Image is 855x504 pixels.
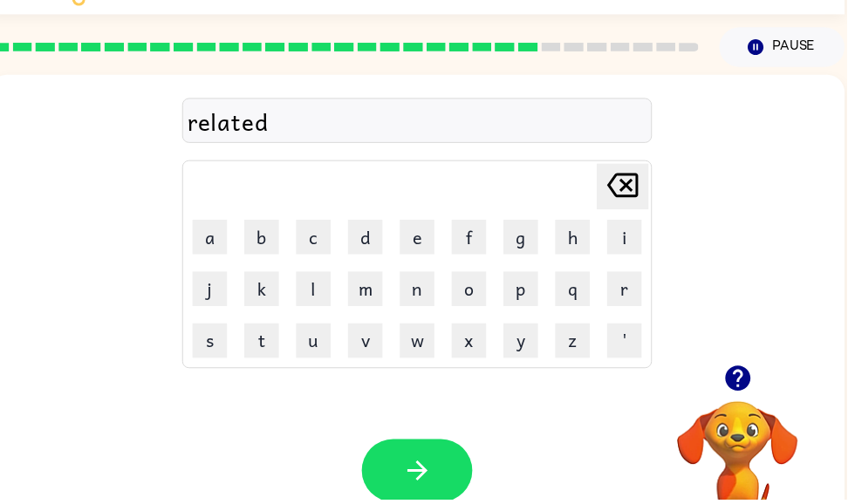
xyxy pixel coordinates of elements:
[456,327,491,362] button: x
[404,327,439,362] button: w
[613,275,648,310] button: r
[404,222,439,257] button: e
[195,327,229,362] button: s
[404,275,439,310] button: n
[195,275,229,310] button: j
[509,327,544,362] button: y
[456,222,491,257] button: f
[352,275,386,310] button: m
[561,222,596,257] button: h
[509,222,544,257] button: g
[352,222,386,257] button: d
[352,327,386,362] button: v
[299,275,334,310] button: l
[613,327,648,362] button: '
[727,28,853,68] button: Pause
[195,222,229,257] button: a
[247,222,282,257] button: b
[561,327,596,362] button: z
[613,222,648,257] button: i
[247,275,282,310] button: k
[561,275,596,310] button: q
[299,327,334,362] button: u
[189,105,653,141] div: related
[299,222,334,257] button: c
[456,275,491,310] button: o
[247,327,282,362] button: t
[509,275,544,310] button: p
